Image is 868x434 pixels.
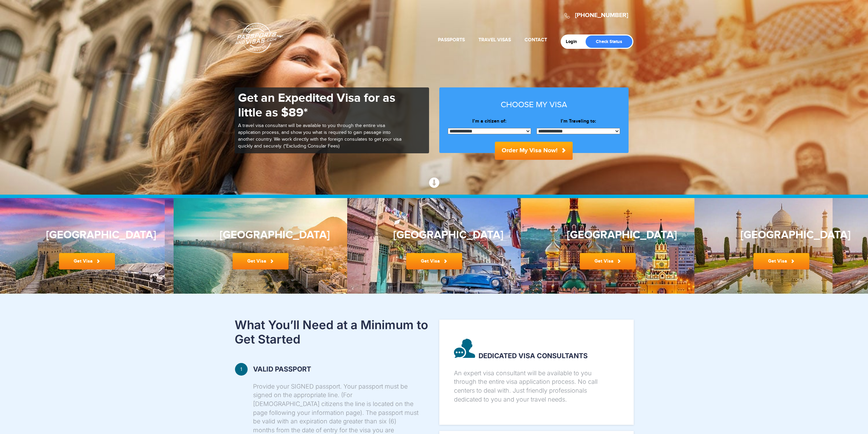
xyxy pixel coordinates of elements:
h3: [GEOGRAPHIC_DATA] [220,229,301,241]
a: Get Visa [59,253,115,269]
h3: [GEOGRAPHIC_DATA] [740,229,822,241]
h2: What You’ll Need at a Minimum to Get Started [235,318,429,346]
a: Get Visa [753,253,809,269]
label: I’m a citizen of: [448,118,531,125]
a: Passports & [DOMAIN_NAME] [235,23,283,53]
button: Order My Visa Now! [495,142,573,160]
strong: Dedicated visa consultants [454,341,613,360]
a: Check Status [586,36,632,48]
a: Get Visa [406,253,462,269]
p: An expert visa consultant will be available to you through the entire visa application process. N... [454,369,613,404]
img: image description [454,339,475,358]
a: Get Visa [233,253,289,269]
p: A travel visa consultant will be available to you through the entire visa application process, an... [238,123,402,150]
strong: Valid passport [253,365,419,373]
h3: [GEOGRAPHIC_DATA] [393,229,475,241]
a: [PHONE_NUMBER] [575,12,628,19]
a: Contact [525,37,547,43]
h1: Get an Expedited Visa for as little as $89* [238,91,402,120]
h3: Choose my visa [448,100,620,109]
a: Travel Visas [479,37,511,43]
label: I’m Traveling to: [536,118,620,125]
h3: [GEOGRAPHIC_DATA] [567,229,649,241]
a: Passports [438,37,465,43]
a: Get Visa [580,253,636,269]
a: Login [566,39,582,44]
h3: [GEOGRAPHIC_DATA] [46,229,128,241]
